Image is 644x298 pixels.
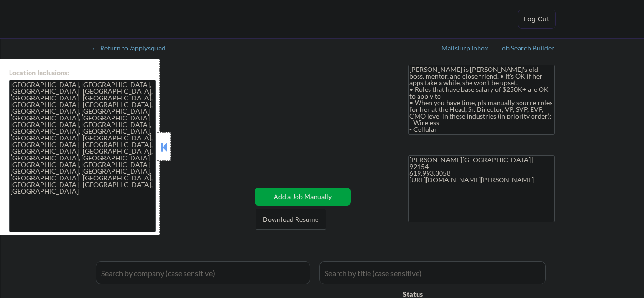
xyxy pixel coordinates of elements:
input: Search by title (case sensitive) [319,261,546,284]
button: Add a Job Manually [255,188,351,206]
a: Job Search Builder [499,44,555,54]
a: ← Return to /applysquad [92,44,174,54]
a: Mailslurp Inbox [441,44,489,54]
div: Mailslurp Inbox [441,45,489,51]
input: Search by company (case sensitive) [96,261,310,284]
div: ← Return to /applysquad [92,45,174,51]
button: Download Resume [256,209,326,230]
button: Log Out [518,10,556,29]
div: Job Search Builder [499,45,555,51]
div: Location Inclusions: [9,68,156,78]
